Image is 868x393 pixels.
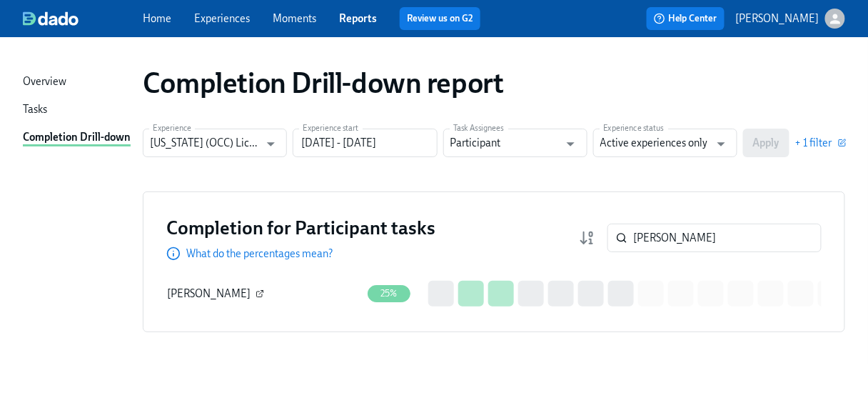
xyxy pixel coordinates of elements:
[710,133,732,155] button: Open
[143,66,504,100] h1: Completion Drill-down report
[560,133,582,155] button: Open
[194,12,250,25] a: Experiences
[372,288,406,299] span: 25%
[23,130,131,146] div: Completion Drill-down
[579,229,596,247] svg: Completion rate (low to high)
[23,11,79,26] img: dado
[273,12,316,25] a: Moments
[23,130,131,146] a: Completion Drill-down
[167,287,251,300] span: [PERSON_NAME]
[23,11,143,26] a: dado
[633,224,822,252] input: Search by name
[23,102,131,119] a: Tasks
[186,247,333,261] p: What do the percentages mean?
[647,7,725,30] button: Help Center
[166,215,435,241] h3: Completion for Participant tasks
[736,9,845,29] button: [PERSON_NAME]
[795,136,845,150] button: + 1 filter
[654,11,717,26] span: Help Center
[260,133,282,155] button: Open
[736,11,819,26] p: [PERSON_NAME]
[23,74,66,91] div: Overview
[339,12,377,25] a: Reports
[23,102,47,119] div: Tasks
[400,7,480,30] button: Review us on G2
[407,11,473,26] a: Review us on G2
[23,74,131,91] a: Overview
[143,12,171,25] a: Home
